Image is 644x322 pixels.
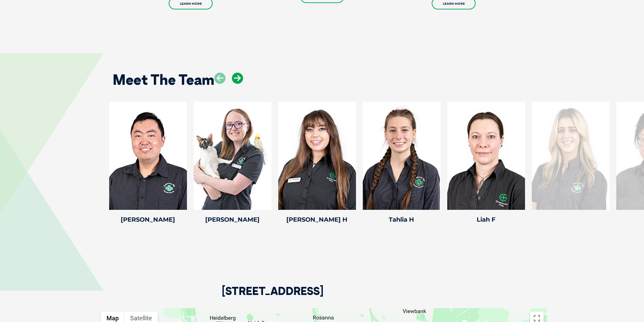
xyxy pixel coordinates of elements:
[278,217,356,223] h4: [PERSON_NAME] H
[109,217,187,223] h4: [PERSON_NAME]
[447,217,525,223] h4: Liah F
[113,73,214,87] h2: Meet The Team
[222,286,324,308] h2: [STREET_ADDRESS]
[363,217,440,223] h4: Tahlia H
[194,217,271,223] h4: [PERSON_NAME]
